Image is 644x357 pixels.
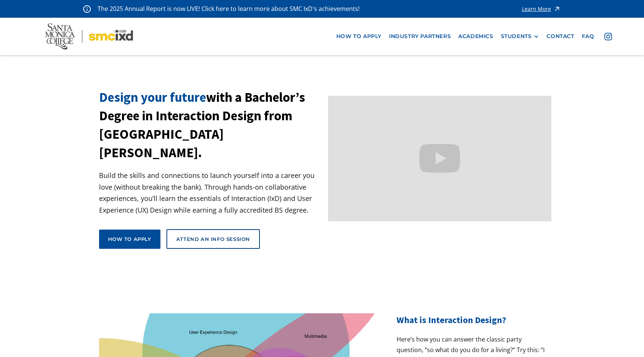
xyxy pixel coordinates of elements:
[98,4,360,14] p: The 2025 Annual Report is now LIVE! Click here to learn more about SMC IxD's achievements!
[397,313,545,327] h2: What is Interaction Design?
[522,4,561,14] a: Learn More
[99,230,160,248] a: How to apply
[99,89,206,106] span: Design your future
[578,29,598,43] a: faq
[108,236,151,242] div: How to apply
[455,29,497,43] a: Academics
[543,29,578,43] a: contact
[333,29,385,43] a: how to apply
[501,33,539,40] div: STUDENTS
[385,29,455,43] a: industry partners
[604,33,612,40] img: icon - instagram
[522,6,551,12] div: Learn More
[45,23,133,49] img: Santa Monica College - SMC IxD logo
[83,5,91,13] img: icon - information - alert
[99,88,322,162] h1: with a Bachelor’s Degree in Interaction Design from [GEOGRAPHIC_DATA][PERSON_NAME].
[176,236,250,242] div: Attend an Info Session
[166,229,260,249] a: Attend an Info Session
[501,33,532,40] div: STUDENTS
[328,96,551,221] iframe: Design your future with a Bachelor's Degree in Interaction Design from Santa Monica College
[99,170,322,216] p: Build the skills and connections to launch yourself into a career you love (without breaking the ...
[553,4,561,14] img: icon - arrow - alert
